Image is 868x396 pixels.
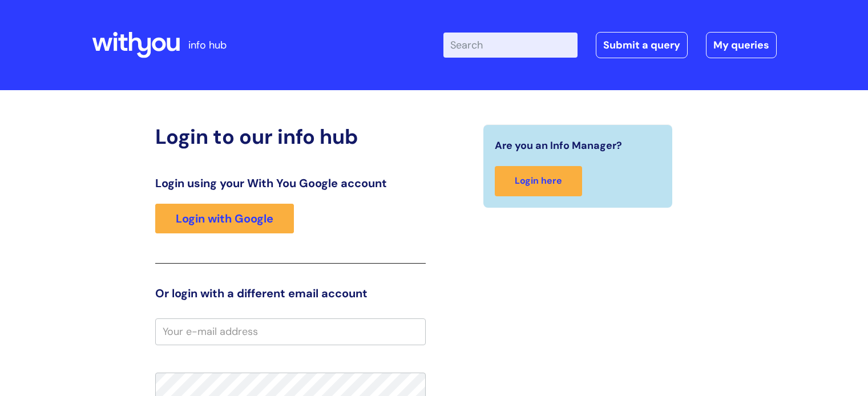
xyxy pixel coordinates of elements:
[188,36,227,54] p: info hub
[155,318,426,345] input: Your e-mail address
[706,32,777,58] a: My queries
[443,33,578,58] input: Search
[495,166,582,196] a: Login here
[155,124,426,149] h2: Login to our info hub
[495,136,622,155] span: Are you an Info Manager?
[155,286,426,300] h3: Or login with a different email account
[155,204,294,233] a: Login with Google
[155,176,426,190] h3: Login using your With You Google account
[596,32,688,58] a: Submit a query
